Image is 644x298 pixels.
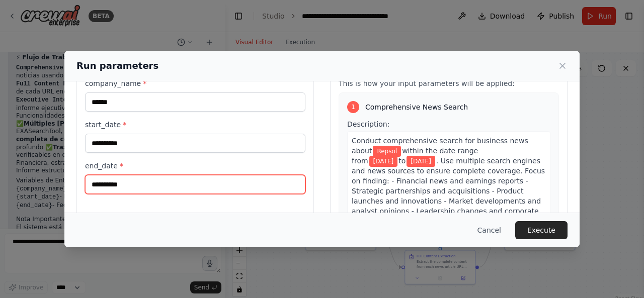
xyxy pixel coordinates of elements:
span: Description: [347,120,389,128]
span: Variable: end_date [407,156,435,167]
h2: Run parameters [76,59,158,73]
div: 1 [347,101,359,113]
span: Comprehensive News Search [365,102,468,112]
span: Conduct comprehensive search for business news about [352,137,528,155]
button: Execute [515,221,568,239]
p: This is how your input parameters will be applied: [339,78,559,88]
span: to [398,157,406,165]
span: Variable: start_date [369,156,398,167]
button: Cancel [469,221,509,239]
span: . Use multiple search engines and news sources to ensure complete coverage. Focus on finding: - F... [352,157,545,265]
span: within the date range from [352,147,478,165]
label: company_name [85,78,305,88]
span: Variable: company_name [373,146,401,157]
label: start_date [85,120,305,130]
label: end_date [85,161,305,171]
